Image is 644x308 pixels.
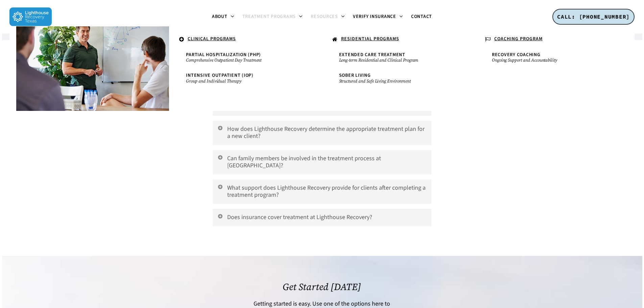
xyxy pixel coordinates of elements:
[349,14,407,20] a: Verify Insurance
[411,13,432,20] span: Contact
[242,13,296,20] span: Treatment Programs
[212,13,228,20] span: About
[183,70,308,87] a: Intensive Outpatient (IOP)Group and Individual Therapy
[339,78,458,84] small: Structured and Safe Living Environment
[186,72,254,79] span: Intensive Outpatient (IOP)
[213,180,431,204] a: What support does Lighthouse Recovery provide for clients after completing a treatment program?
[336,70,461,87] a: Sober LivingStructured and Safe Living Environment
[552,9,635,25] a: CALL: [PHONE_NUMBER]
[329,33,468,46] a: RESIDENTIAL PROGRAMS
[26,35,28,42] span: .
[186,57,305,63] small: Comprehensive Outpatient Day Treatment
[557,13,630,20] span: CALL: [PHONE_NUMBER]
[494,35,543,42] u: COACHING PROGRAM
[176,33,315,46] a: CLINICAL PROGRAMS
[407,14,436,19] a: Contact
[339,57,458,63] small: Long-term Residential and Clinical Program
[341,35,399,42] u: RESIDENTIAL PROGRAMS
[23,33,162,45] a: .
[482,33,621,46] a: COACHING PROGRAM
[9,7,52,26] img: Lighthouse Recovery Texas
[339,51,405,58] span: Extended Care Treatment
[311,13,338,20] span: Resources
[213,121,431,145] a: How does Lighthouse Recovery determine the appropriate treatment plan for a new client?
[336,49,461,66] a: Extended Care TreatmentLong-term Residential and Clinical Program
[186,78,305,84] small: Group and Individual Therapy
[213,150,431,174] a: Can family members be involved in the treatment process at [GEOGRAPHIC_DATA]?
[213,209,431,226] a: Does insurance cover treatment at Lighthouse Recovery?
[307,14,349,20] a: Resources
[238,14,307,20] a: Treatment Programs
[251,281,393,292] h2: Get Started [DATE]
[188,35,236,42] u: CLINICAL PROGRAMS
[492,57,611,63] small: Ongoing Support and Accountability
[186,51,261,58] span: Partial Hospitalization (PHP)
[339,72,371,79] span: Sober Living
[492,51,541,58] span: Recovery Coaching
[183,49,308,66] a: Partial Hospitalization (PHP)Comprehensive Outpatient Day Treatment
[488,49,614,66] a: Recovery CoachingOngoing Support and Accountability
[353,13,396,20] span: Verify Insurance
[208,14,238,20] a: About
